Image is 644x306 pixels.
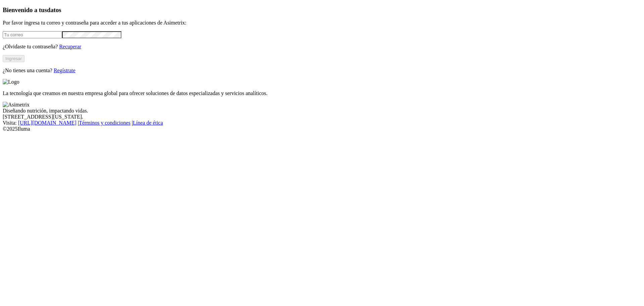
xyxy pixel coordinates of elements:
div: © 2025 Iluma [3,126,641,132]
p: ¿Olvidaste tu contraseña? [3,44,641,50]
img: Logo [3,79,19,85]
img: Asimetrix [3,102,30,108]
p: Por favor ingresa tu correo y contraseña para acceder a tus aplicaciones de Asimetrix: [3,20,641,26]
div: Visita : | | [3,120,641,126]
a: Regístrate [54,68,75,73]
button: Ingresar [3,55,24,62]
a: Recuperar [59,44,81,49]
p: ¿No tienes una cuenta? [3,68,641,74]
div: [STREET_ADDRESS][US_STATE]. [3,114,641,120]
a: Términos y condiciones [79,120,130,126]
a: Línea de ética [133,120,163,126]
a: [URL][DOMAIN_NAME] [18,120,76,126]
h3: Bienvenido a tus [3,6,641,14]
input: Tu correo [3,31,62,38]
div: Diseñando nutrición, impactando vidas. [3,108,641,114]
span: datos [47,6,61,13]
p: La tecnología que creamos en nuestra empresa global para ofrecer soluciones de datos especializad... [3,90,641,96]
